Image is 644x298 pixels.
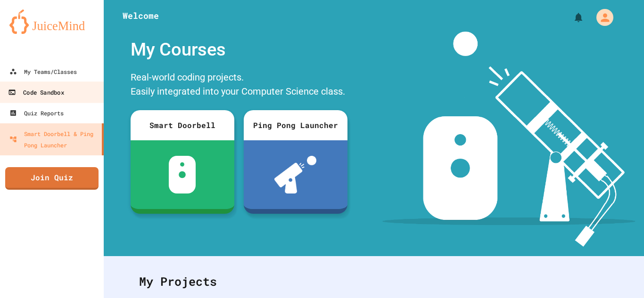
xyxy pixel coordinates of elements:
[169,156,196,193] img: sdb-white.svg
[382,32,635,247] img: banner-image-my-projects.png
[126,32,352,68] div: My Courses
[555,9,586,25] div: My Notifications
[586,7,616,28] div: My Account
[9,66,77,77] div: My Teams/Classes
[5,167,99,190] a: Join Quiz
[126,68,352,103] div: Real-world coding projects. Easily integrated into your Computer Science class.
[131,110,234,140] div: Smart Doorbell
[274,156,316,193] img: ppl-with-ball.png
[9,107,64,119] div: Quiz Reports
[9,9,94,34] img: logo-orange.svg
[8,87,64,98] div: Code Sandbox
[9,128,98,151] div: Smart Doorbell & Ping Pong Launcher
[244,110,347,140] div: Ping Pong Launcher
